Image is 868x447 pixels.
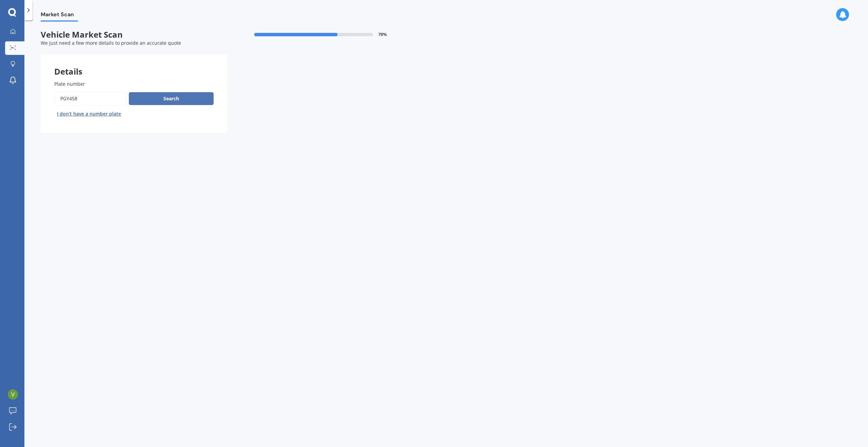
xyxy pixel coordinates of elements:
input: Enter plate number [54,92,126,106]
button: I don’t have a number plate [54,108,124,119]
span: Market Scan [41,11,78,20]
button: Search [129,92,214,105]
span: 70 % [378,32,387,37]
span: We just need a few more details to provide an accurate quote [41,40,181,46]
span: Plate number [54,81,85,87]
span: Vehicle Market Scan [41,30,227,40]
img: ACg8ocKvHCH9BtWV-9_RPfO8KCF4qCOZ3HcgvxQ8Tx1Smy636cxwog=s96-c [8,389,18,400]
div: Details [41,55,227,75]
